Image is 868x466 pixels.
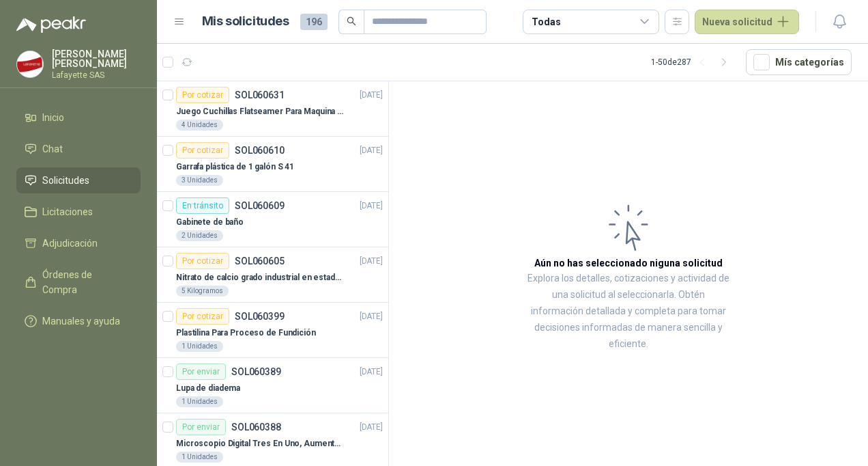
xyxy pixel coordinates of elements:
[300,14,328,30] span: 196
[235,90,285,100] p: SOL060631
[235,312,285,321] p: SOL060399
[176,216,244,229] p: Gabinete de baño
[347,16,356,26] span: search
[157,303,388,358] a: Por cotizarSOL060399[DATE] Plastilina Para Proceso de Fundición1 Unidades
[16,136,141,162] a: Chat
[235,146,285,155] p: SOL060610
[176,230,223,241] div: 2 Unidades
[534,256,723,271] h3: Aún no has seleccionado niguna solicitud
[52,49,141,68] p: [PERSON_NAME] [PERSON_NAME]
[42,314,120,329] span: Manuales y ayuda
[16,230,141,256] a: Adjudicación
[176,120,223,131] div: 4 Unidades
[176,452,223,463] div: 1 Unidades
[176,308,229,325] div: Por cotizar
[176,382,240,395] p: Lupa de diadema
[202,12,289,31] h1: Mis solicitudes
[52,71,141,79] p: Lafayette SAS
[176,286,229,297] div: 5 Kilogramos
[16,199,141,225] a: Licitaciones
[16,16,86,33] img: Logo peakr
[176,253,229,269] div: Por cotizar
[532,14,560,29] div: Todas
[176,341,223,352] div: 1 Unidades
[231,367,281,376] p: SOL060389
[360,366,383,379] p: [DATE]
[525,271,732,353] p: Explora los detalles, cotizaciones y actividad de una solicitud al seleccionarla. Obtén informaci...
[235,201,285,210] p: SOL060609
[157,358,388,413] a: Por enviarSOL060389[DATE] Lupa de diadema1 Unidades
[360,255,383,268] p: [DATE]
[157,137,388,192] a: Por cotizarSOL060610[DATE] Garrafa plástica de 1 galón S 413 Unidades
[17,51,43,77] img: Company Logo
[176,105,346,118] p: Juego Cuchillas Flatseamer Para Maquina de Coser
[16,262,141,303] a: Órdenes de Compra
[176,419,226,435] div: Por enviar
[360,144,383,157] p: [DATE]
[651,51,735,73] div: 1 - 50 de 287
[231,422,281,432] p: SOL060388
[235,256,285,266] p: SOL060605
[42,173,89,188] span: Solicitudes
[157,81,388,137] a: Por cotizarSOL060631[DATE] Juego Cuchillas Flatseamer Para Maquina de Coser4 Unidades
[176,87,229,103] div: Por cotizar
[176,271,346,284] p: Nitrato de calcio grado industrial en estado solido
[695,10,799,34] button: Nueva solicitud
[360,89,383,102] p: [DATE]
[746,49,852,75] button: Mís categorías
[360,200,383,213] p: [DATE]
[157,247,388,303] a: Por cotizarSOL060605[DATE] Nitrato de calcio grado industrial en estado solido5 Kilogramos
[16,105,141,131] a: Inicio
[176,142,229,159] div: Por cotizar
[42,110,64,125] span: Inicio
[42,141,63,156] span: Chat
[176,364,226,380] div: Por enviar
[16,308,141,334] a: Manuales y ayuda
[42,267,128,297] span: Órdenes de Compra
[157,192,388,247] a: En tránsitoSOL060609[DATE] Gabinete de baño2 Unidades
[360,310,383,323] p: [DATE]
[176,161,294,174] p: Garrafa plástica de 1 galón S 41
[176,437,346,450] p: Microscopio Digital Tres En Uno, Aumento De 1000x
[176,396,223,407] div: 1 Unidades
[360,421,383,434] p: [DATE]
[42,204,93,219] span: Licitaciones
[176,197,229,214] div: En tránsito
[176,327,316,340] p: Plastilina Para Proceso de Fundición
[42,236,98,251] span: Adjudicación
[176,175,223,186] div: 3 Unidades
[16,167,141,193] a: Solicitudes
